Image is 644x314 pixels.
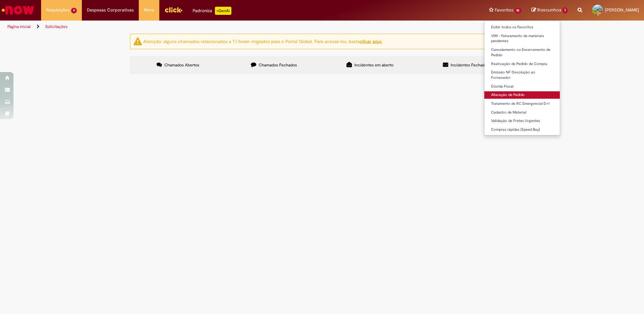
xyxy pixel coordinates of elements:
ul: Favoritos [484,20,560,135]
a: Emissão NF Devolução ao Fornecedor [484,69,560,81]
ng-bind-html: Atenção: alguns chamados relacionados a T.I foram migrados para o Portal Global. Para acessá-los,... [143,38,382,44]
a: VIM - Faturamento de materiais pendentes [484,32,560,45]
img: click_logo_yellow_360x200.png [164,5,183,15]
a: Tratamento de RC Emergencial D+1 [484,100,560,107]
a: Reativação de Pedido de Compra [484,60,560,68]
span: Despesas Corporativas [87,7,134,13]
a: Solicitações [45,24,68,29]
span: Chamados Abertos [164,62,199,68]
span: 9 [71,8,77,13]
span: 1 [562,7,568,13]
a: Validação de Fretes Urgentes [484,117,560,125]
span: Chamados Fechados [259,62,297,68]
span: Incidentes Fechados [451,62,489,68]
span: Rascunhos [537,7,561,13]
a: Exibir todos os Favoritos [484,24,560,31]
span: More [144,7,154,13]
span: [PERSON_NAME] [605,7,639,13]
div: Padroniza [193,7,231,15]
span: Requisições [46,7,70,13]
span: 10 [515,8,522,13]
a: Rascunhos [532,7,568,13]
ul: Trilhas de página [5,21,424,33]
a: Compras rápidas (Speed Buy) [484,126,560,133]
a: Dúvida Fiscal [484,83,560,90]
p: +GenAi [215,7,231,15]
span: Incidentes em aberto [354,62,393,68]
img: ServiceNow [1,3,35,17]
a: Alteração de Pedido [484,91,560,99]
a: clicar aqui. [360,38,382,44]
a: Cancelamento ou Encerramento de Pedido [484,46,560,59]
span: Favoritos [495,7,513,13]
a: Cadastro de Material [484,109,560,116]
a: Página inicial [7,24,31,29]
